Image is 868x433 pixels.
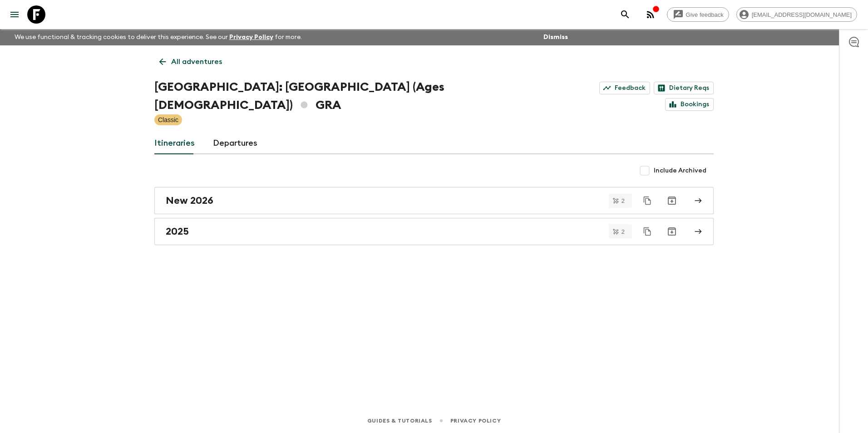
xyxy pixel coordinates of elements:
a: Itineraries [154,133,195,154]
button: menu [5,5,24,24]
a: Privacy Policy [229,34,273,40]
h2: 2025 [166,226,189,237]
button: Duplicate [639,223,656,240]
a: 2025 [154,218,714,245]
a: Bookings [665,98,714,111]
button: Dismiss [541,31,570,44]
h2: New 2026 [166,195,213,207]
button: Duplicate [639,192,656,209]
p: All adventures [171,56,222,67]
button: Archive [663,222,681,241]
span: 2 [616,229,630,235]
button: Archive [663,192,681,210]
span: 2 [616,198,630,204]
span: Give feedback [681,11,729,18]
a: Dietary Reqs [654,82,714,94]
span: Include Archived [654,166,706,175]
a: Departures [213,133,257,154]
a: Feedback [599,82,650,94]
a: Give feedback [667,7,729,22]
a: Guides & Tutorials [367,416,432,426]
a: All adventures [154,53,227,71]
p: We use functional & tracking cookies to deliver this experience. See our for more. [11,29,306,45]
button: search adventures [616,5,634,24]
p: Classic [158,115,178,124]
a: New 2026 [154,187,714,214]
a: Privacy Policy [450,416,501,426]
div: [EMAIL_ADDRESS][DOMAIN_NAME] [736,7,857,22]
h1: [GEOGRAPHIC_DATA]: [GEOGRAPHIC_DATA] (Ages [DEMOGRAPHIC_DATA]) GRA [154,78,564,114]
span: [EMAIL_ADDRESS][DOMAIN_NAME] [747,11,857,18]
